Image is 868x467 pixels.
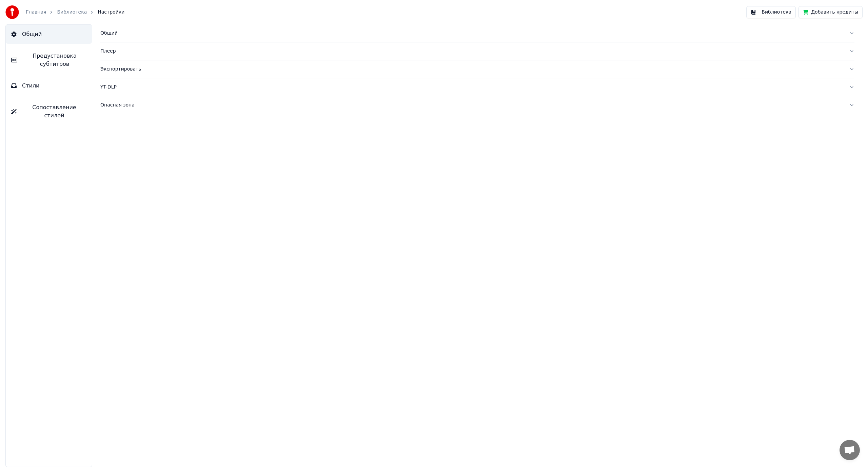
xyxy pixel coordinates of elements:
[100,66,844,73] div: Экспортировать
[5,5,19,19] img: youka
[840,440,860,460] a: Открытый чат
[6,98,92,125] button: Сопоставление стилей
[100,84,844,91] div: YT-DLP
[26,9,46,16] a: Главная
[100,102,844,109] div: Опасная зона
[22,82,40,90] span: Стили
[98,9,124,16] span: Настройки
[746,6,796,18] button: Библиотека
[26,9,124,16] nav: breadcrumb
[6,46,92,74] button: Предустановка субтитров
[100,30,844,37] div: Общий
[100,42,854,60] button: Плеер
[6,25,92,44] button: Общий
[22,30,42,38] span: Общий
[100,78,854,96] button: YT-DLP
[100,48,844,55] div: Плеер
[100,24,854,42] button: Общий
[100,96,854,114] button: Опасная зона
[57,9,87,16] a: Библиотека
[100,60,854,78] button: Экспортировать
[798,6,863,18] button: Добавить кредиты
[22,103,86,120] span: Сопоставление стилей
[23,52,86,68] span: Предустановка субтитров
[6,76,92,95] button: Стили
